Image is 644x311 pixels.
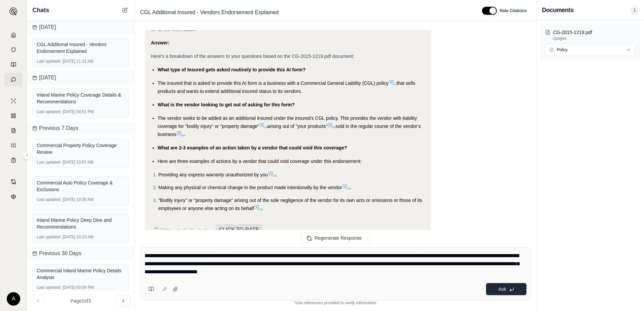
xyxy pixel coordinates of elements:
span: What type of Insured gets asked routinely to provide this AI form? [158,67,305,72]
span: The insured that is asked to provide this AI form is a business with a Commercial General Liabili... [158,80,389,86]
span: arising out of "your products" [267,124,328,129]
span: The vendor seeks to be added as an additional insured under the insured's CGL policy. This provid... [158,115,417,129]
span: I have now answered all three questions based on my analysis of the "CG-2015-1219.pdf" document. ... [151,19,424,32]
button: Expand sidebar [23,151,31,160]
div: [DATE] 04:51 PM [37,109,125,114]
div: Inland Marine Policy Coverage Details & Recommendations [37,92,125,105]
div: Commercial Property Policy Coverage Review [37,142,125,155]
span: . [276,172,277,177]
span: Last updated: [37,160,61,165]
span: "Bodily injury" or "property damage" arising out of the sole negligence of the vendor for its own... [158,198,422,211]
span: Hide Citations [500,8,527,13]
span: . [350,185,352,190]
p: CG-2015-1219.pdf [553,29,636,36]
span: . [262,206,263,211]
span: Here are three examples of actions by a vendor that could void coverage under this endorsement: [158,159,361,164]
a: Documents Vault [4,43,23,57]
button: CG-2015-1219.pdf2pages [545,29,636,41]
div: Inland Marine Policy Deep Dive and Recommendations [37,217,125,230]
button: Expand sidebar [7,5,20,18]
a: Prompt Library [4,58,23,71]
h3: Documents [542,5,574,15]
span: Ask [498,286,506,292]
div: Previous 7 Days [27,122,134,135]
a: Coverage Table [4,153,23,167]
a: Custom Report [4,139,23,152]
a: Single Policy [4,94,23,108]
span: Chats [32,5,49,15]
div: Edit Title [137,7,474,18]
button: New Chat [121,6,129,14]
div: [DATE] 11:31 AM [37,59,125,64]
button: Copy [151,223,172,237]
div: [DATE] [27,21,134,34]
div: Previous 30 Days [27,247,134,260]
span: sold in the regular course of the vendor's business [158,124,421,137]
div: [DATE] [27,71,134,84]
a: Home [4,28,23,42]
img: Expand sidebar [9,7,18,15]
div: CGL Additional Insured - Vendors Endorsement Explained [37,41,125,55]
div: Commercial Inland Marine Policy Details Analysis [37,267,125,281]
a: Claim Coverage [4,124,23,137]
span: Last updated: [37,109,61,114]
span: Making any physical or chemical change in the product made intentionally by the vendor [158,185,342,190]
a: Legal Search Engine [4,190,23,203]
button: Regenerate Response [301,233,370,243]
button: Ask [486,283,526,295]
a: Chat [4,73,23,86]
span: CLICK TO RATE [216,224,262,236]
span: Last updated: [37,234,61,240]
span: Regenerate Response [315,235,362,241]
div: *Use references provided to verify information. [140,300,531,306]
span: What is the vendor looking to get out of asking for this form? [158,102,295,107]
span: Last updated: [37,285,61,290]
span: . [184,132,186,137]
span: Here's a breakdown of the answers to your questions based on the CG-2015-1219.pdf document: [151,54,354,59]
span: Providing any express warranty unauthorized by you [158,172,268,177]
span: Copy [160,227,170,233]
span: CGL Additional Insured - Vendors Endorsement Explained [137,7,281,18]
div: [DATE] 10:23 AM [37,234,125,240]
strong: Answer: [151,40,169,45]
p: 2 pages [553,36,636,41]
a: Policy Comparisons [4,109,23,123]
span: Last updated: [37,59,61,64]
span: What are 2-3 examples of an action taken by a vendor that could void this coverage? [158,145,347,150]
span: 1 [631,5,639,15]
span: that sells products and wants to extend additional insured status to its vendors. [158,80,415,94]
span: Last updated: [37,197,61,202]
div: Commercial Auto Policy Coverage & Exclusions [37,179,125,193]
span: Page 1 of 3 [71,298,91,304]
div: [DATE] 10:57 AM [37,160,125,165]
div: [DATE] 03:06 PM [37,285,125,290]
div: A [7,292,20,306]
a: Contract Analysis [4,175,23,188]
div: [DATE] 10:35 AM [37,197,125,202]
